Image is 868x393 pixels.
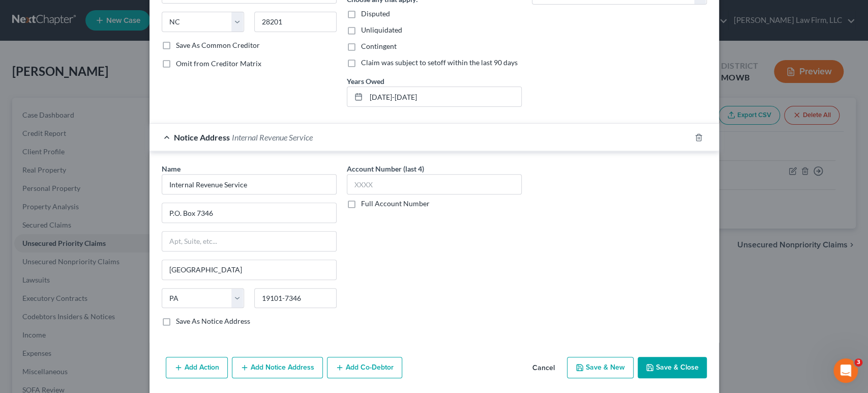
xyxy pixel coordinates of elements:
[162,174,337,194] input: Search By Name
[166,357,228,378] button: Add Action
[176,40,260,50] label: Save As Common Creditor
[361,25,402,34] span: Unliquidated
[176,59,261,68] span: Omit from Creditor Matrix
[638,357,707,378] button: Save & Close
[254,288,337,308] input: Enter zip..
[254,12,337,32] input: Enter zip...
[854,358,862,367] span: 3
[176,316,250,326] label: Save As Notice Address
[366,87,521,106] input: --
[232,132,313,142] span: Internal Revenue Service
[327,357,402,378] button: Add Co-Debtor
[162,232,336,251] input: Apt, Suite, etc...
[347,174,522,194] input: XXXX
[162,260,336,279] input: Enter city...
[833,358,858,383] iframe: Intercom live chat
[162,164,181,173] span: Name
[232,357,323,378] button: Add Notice Address
[347,76,384,87] label: Years Owed
[567,357,634,378] button: Save & New
[347,163,424,174] label: Account Number (last 4)
[162,203,336,222] input: Enter address...
[361,58,518,67] span: Claim was subject to setoff within the last 90 days
[361,9,390,18] span: Disputed
[174,132,230,142] span: Notice Address
[361,199,430,209] label: Full Account Number
[524,358,563,378] button: Cancel
[361,42,397,50] span: Contingent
